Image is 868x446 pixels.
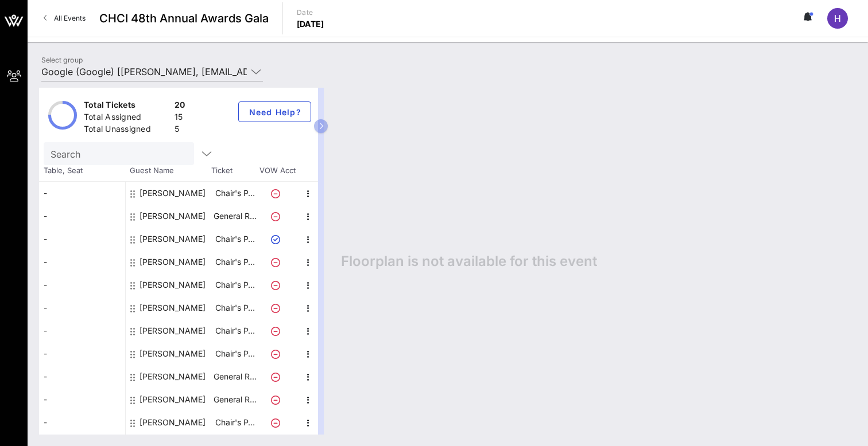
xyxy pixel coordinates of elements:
[297,7,324,18] p: Date
[139,388,206,411] div: Julietta Lopez
[175,111,185,126] div: 15
[139,296,206,319] div: Gladys Perez
[39,228,125,251] div: -
[39,388,125,411] div: -
[827,8,848,29] div: H
[212,365,258,388] p: General R…
[211,165,257,177] span: Ticket
[139,365,206,388] div: JudeAnne Heath
[212,273,258,296] p: Chair's P…
[39,342,125,365] div: -
[99,10,269,27] span: CHCI 48th Annual Awards Gala
[54,14,86,22] span: All Events
[39,251,125,273] div: -
[84,123,170,138] div: Total Unassigned
[175,123,185,138] div: 5
[39,296,125,319] div: -
[139,411,206,434] div: Laura Maristany
[834,13,841,24] span: H
[248,107,301,117] span: Need Help?
[212,228,258,251] p: Chair's P…
[125,165,211,177] span: Guest Name
[212,251,258,273] p: Chair's P…
[41,56,83,64] label: Select group
[257,165,297,177] span: VOW Acct
[212,342,258,365] p: Chair's P…
[212,411,258,434] p: Chair's P…
[139,251,206,273] div: Dayanara Ramirez
[212,205,258,228] p: General R…
[39,182,125,205] div: -
[341,253,597,270] span: Floorplan is not available for this event
[175,99,185,114] div: 20
[139,342,206,365] div: Jesus Garcia-Valadez
[39,319,125,342] div: -
[139,228,206,251] div: Chanelle Hardy
[39,365,125,388] div: -
[39,273,125,296] div: -
[39,411,125,434] div: -
[39,165,125,177] span: Table, Seat
[139,319,206,342] div: Janet Murguia
[212,388,258,411] p: General R…
[84,99,170,114] div: Total Tickets
[139,273,206,296] div: Delia DeLaVara
[139,205,206,228] div: Alejandro Roark
[84,111,170,126] div: Total Assigned
[212,319,258,342] p: Chair's P…
[37,9,92,28] a: All Events
[139,182,206,205] div: Alejandra Montoya-Boyer
[212,182,258,205] p: Chair's P…
[297,18,324,30] p: [DATE]
[212,296,258,319] p: Chair's P…
[238,101,311,122] button: Need Help?
[39,205,125,228] div: -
